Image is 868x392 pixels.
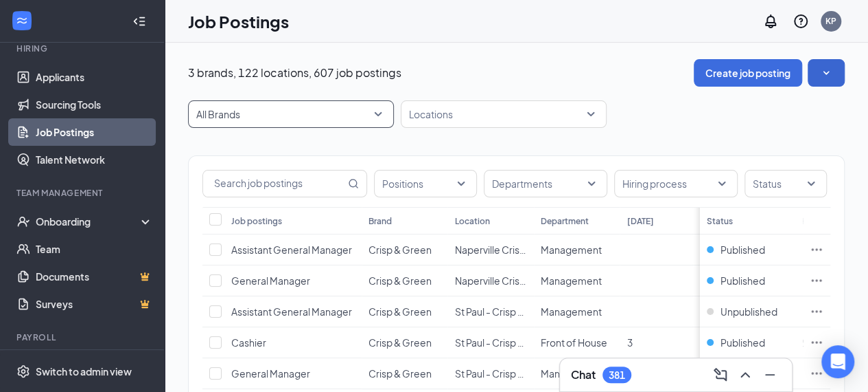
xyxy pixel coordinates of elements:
td: Management [534,358,620,389]
span: General Manager [231,274,310,287]
button: Create job posting [694,59,802,87]
span: Management [541,305,602,318]
span: Crisp & Green [368,367,432,380]
span: 3 [626,336,632,349]
span: St Paul - Crisp & Green [454,305,554,318]
h3: Chat [571,367,596,382]
div: Open Intercom Messenger [821,345,854,378]
th: [DATE] [620,207,705,235]
td: Crisp & Green [362,358,447,389]
p: 3 brands, 122 locations, 607 job postings [188,65,401,80]
span: Front of House [541,336,607,349]
a: Sourcing Tools [36,91,153,118]
button: SmallChevronDown [808,59,845,87]
td: St Paul - Crisp & Green [447,358,533,389]
svg: ChevronUp [737,367,753,383]
a: Applicants [36,63,153,91]
svg: SmallChevronDown [819,66,833,80]
svg: Ellipses [810,367,823,380]
button: ComposeMessage [709,364,731,386]
td: Front of House [534,327,620,358]
span: Crisp & Green [368,274,432,287]
td: Management [534,265,620,296]
p: All Brands [196,107,240,121]
svg: WorkstreamLogo [15,14,29,28]
svg: ComposeMessage [712,367,729,383]
span: St Paul - Crisp & Green [454,367,554,380]
div: 381 [609,369,625,381]
th: Status [700,207,803,235]
div: Switch to admin view [36,364,132,378]
span: Crisp & Green [368,305,432,318]
svg: Minimize [762,367,778,383]
svg: Ellipses [810,243,823,257]
span: Crisp & Green [368,243,432,256]
span: Naperville Crisp & Green [454,243,564,256]
td: Crisp & Green [362,235,447,265]
span: General Manager [231,367,310,380]
svg: MagnifyingGlass [348,178,359,189]
a: Talent Network [36,146,153,173]
svg: QuestionInfo [793,13,809,30]
input: Search job postings [203,171,345,197]
span: Unpublished [720,305,777,318]
td: Management [534,235,620,265]
td: St Paul - Crisp & Green [447,296,533,327]
span: Management [541,367,602,380]
svg: Collapse [132,14,146,28]
div: Team Management [16,187,150,199]
h1: Job Postings [188,10,289,33]
svg: UserCheck [16,215,30,228]
span: St Paul - Crisp & Green [454,336,554,349]
span: Published [720,336,765,349]
button: ChevronUp [734,364,756,386]
td: Management [534,296,620,327]
div: Payroll [16,331,150,343]
svg: Ellipses [810,336,823,349]
a: DocumentsCrown [36,263,153,290]
span: Naperville Crisp & Green [454,274,564,287]
span: Assistant General Manager [231,305,352,318]
div: Job postings [231,215,282,227]
svg: Ellipses [810,274,823,287]
td: Naperville Crisp & Green [447,265,533,296]
td: St Paul - Crisp & Green [447,327,533,358]
td: Crisp & Green [362,265,447,296]
td: Crisp & Green [362,327,447,358]
div: Onboarding [36,215,141,228]
span: Management [541,274,602,287]
div: Hiring [16,43,150,54]
div: Brand [368,215,392,227]
td: Crisp & Green [362,296,447,327]
svg: Settings [16,364,30,378]
svg: Notifications [762,13,779,30]
button: Minimize [759,364,781,386]
div: Location [454,215,489,227]
span: Published [720,243,765,257]
span: Management [541,243,602,256]
div: KP [825,15,836,27]
svg: Ellipses [810,305,823,318]
div: Department [541,215,589,227]
a: Team [36,235,153,263]
span: Assistant General Manager [231,243,352,256]
td: Naperville Crisp & Green [447,235,533,265]
span: Published [720,274,765,287]
span: Crisp & Green [368,336,432,349]
a: Job Postings [36,118,153,146]
span: Cashier [231,336,266,349]
a: SurveysCrown [36,290,153,318]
